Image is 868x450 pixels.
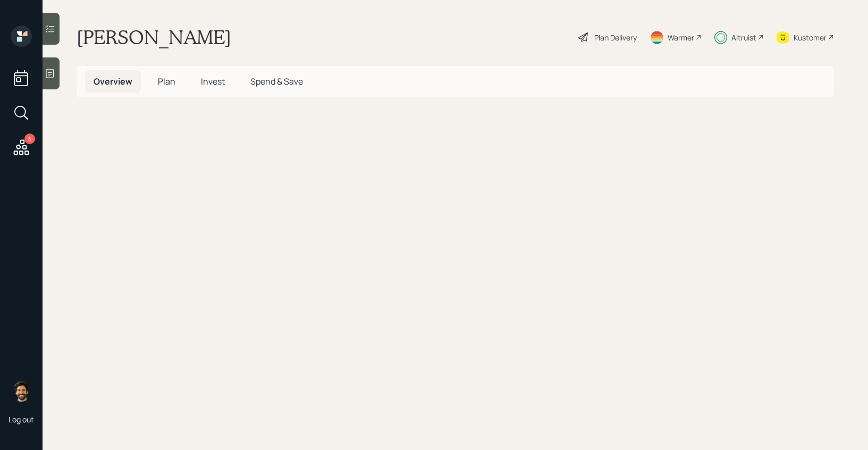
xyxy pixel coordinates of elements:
[77,26,231,49] h1: [PERSON_NAME]
[11,380,32,402] img: eric-schwartz-headshot.png
[794,32,827,43] div: Kustomer
[731,32,756,43] div: Altruist
[94,76,132,87] span: Overview
[668,32,694,43] div: Warmer
[201,76,225,87] span: Invest
[9,414,34,424] div: Log out
[24,134,35,144] div: 5
[594,32,637,43] div: Plan Delivery
[158,76,175,87] span: Plan
[250,76,303,87] span: Spend & Save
